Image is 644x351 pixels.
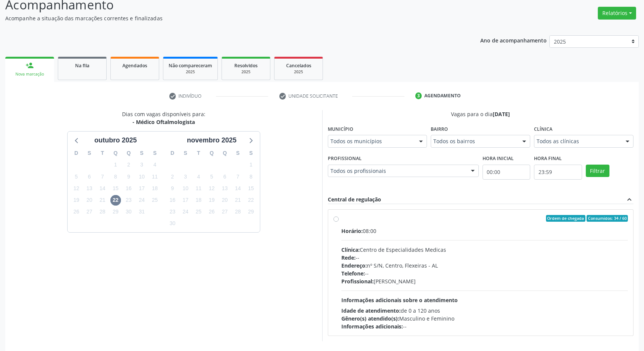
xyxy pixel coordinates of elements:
[598,7,636,20] button: Relatórios
[232,207,243,217] span: sexta-feira, 28 de novembro de 2025
[135,147,148,159] div: S
[167,183,178,194] span: domingo, 9 de novembro de 2025
[341,307,628,315] div: de 0 a 120 anos
[149,183,160,194] span: sábado, 18 de outubro de 2025
[148,147,161,159] div: S
[341,227,628,235] div: 08:00
[546,215,585,222] span: Ordem de chegada
[193,183,204,194] span: terça-feira, 11 de novembro de 2025
[341,254,628,262] div: --
[84,183,95,194] span: segunda-feira, 13 de outubro de 2025
[84,171,95,182] span: segunda-feira, 6 de outubro de 2025
[110,183,121,194] span: quarta-feira, 15 de outubro de 2025
[71,195,81,206] span: domingo, 19 de outubro de 2025
[341,315,399,322] span: Gênero(s) atendido(s):
[167,218,178,229] span: domingo, 30 de novembro de 2025
[96,147,109,159] div: T
[246,160,256,170] span: sábado, 1 de novembro de 2025
[84,195,95,206] span: segunda-feira, 20 de outubro de 2025
[246,207,256,217] span: sábado, 29 de novembro de 2025
[232,171,243,182] span: sexta-feira, 7 de novembro de 2025
[433,138,515,145] span: Todos os bairros
[75,62,89,69] span: Na fila
[220,207,230,217] span: quinta-feira, 27 de novembro de 2025
[493,110,510,118] span: [DATE]
[136,195,147,206] span: sexta-feira, 24 de outubro de 2025
[83,147,96,159] div: S
[180,207,191,217] span: segunda-feira, 24 de novembro de 2025
[71,171,81,182] span: domingo, 5 de outubro de 2025
[341,246,360,253] span: Clínica:
[341,270,365,277] span: Telefone:
[341,278,374,285] span: Profissional:
[11,71,49,77] div: Nova marcação
[431,123,448,135] label: Bairro
[205,147,218,159] div: Q
[179,147,192,159] div: S
[71,207,81,217] span: domingo, 26 de outubro de 2025
[234,62,258,69] span: Resolvidos
[193,207,204,217] span: terça-feira, 25 de novembro de 2025
[207,171,217,182] span: quarta-feira, 5 de novembro de 2025
[124,195,134,206] span: quinta-feira, 23 de outubro de 2025
[110,195,121,206] span: quarta-feira, 22 de outubro de 2025
[341,227,363,235] span: Horário:
[124,160,134,170] span: quinta-feira, 2 de outubro de 2025
[180,171,191,182] span: segunda-feira, 3 de novembro de 2025
[122,62,147,69] span: Agendados
[97,183,108,194] span: terça-feira, 14 de outubro de 2025
[534,123,552,135] label: Clínica
[70,147,83,159] div: D
[587,215,628,222] span: Consumidos: 34 / 60
[534,153,562,165] label: Hora final
[5,14,449,22] p: Acompanhe a situação das marcações correntes e finalizadas
[124,171,134,182] span: quinta-feira, 9 de outubro de 2025
[341,269,628,277] div: --
[207,183,217,194] span: quarta-feira, 12 de novembro de 2025
[328,110,634,118] div: Vagas para o dia
[341,262,628,269] div: nº S/N, Centro, Flexeiras - AL
[246,171,256,182] span: sábado, 8 de novembro de 2025
[91,135,140,145] div: outubro 2025
[424,92,461,99] div: Agendamento
[341,307,401,314] span: Idade de atendimento:
[167,171,178,182] span: domingo, 2 de novembro de 2025
[124,183,134,194] span: quinta-feira, 16 de outubro de 2025
[122,118,205,126] div: - Médico Oftalmologista
[97,171,108,182] span: terça-feira, 7 de outubro de 2025
[227,69,265,75] div: 2025
[192,147,205,159] div: T
[109,147,122,159] div: Q
[122,147,135,159] div: Q
[97,207,108,217] span: terça-feira, 28 de outubro de 2025
[415,92,422,99] div: 3
[232,195,243,206] span: sexta-feira, 21 de novembro de 2025
[246,195,256,206] span: sábado, 22 de novembro de 2025
[328,195,381,204] div: Central de regulação
[136,171,147,182] span: sexta-feira, 10 de outubro de 2025
[341,297,458,304] span: Informações adicionais sobre o atendimento
[220,171,230,182] span: quinta-feira, 6 de novembro de 2025
[483,153,514,165] label: Hora inicial
[110,171,121,182] span: quarta-feira, 8 de outubro de 2025
[286,62,311,69] span: Cancelados
[84,207,95,217] span: segunda-feira, 27 de outubro de 2025
[341,322,628,330] div: --
[207,207,217,217] span: quarta-feira, 26 de novembro de 2025
[244,147,258,159] div: S
[328,123,353,135] label: Município
[586,165,609,177] button: Filtrar
[166,147,179,159] div: D
[110,207,121,217] span: quarta-feira, 29 de outubro de 2025
[341,254,356,261] span: Rede:
[207,195,217,206] span: quarta-feira, 19 de novembro de 2025
[169,62,212,69] span: Não compareceram
[71,183,81,194] span: domingo, 12 de outubro de 2025
[534,165,582,180] input: Selecione o horário
[328,153,362,165] label: Profissional
[184,135,240,145] div: novembro 2025
[232,183,243,194] span: sexta-feira, 14 de novembro de 2025
[180,195,191,206] span: segunda-feira, 17 de novembro de 2025
[167,195,178,206] span: domingo, 16 de novembro de 2025
[124,207,134,217] span: quinta-feira, 30 de outubro de 2025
